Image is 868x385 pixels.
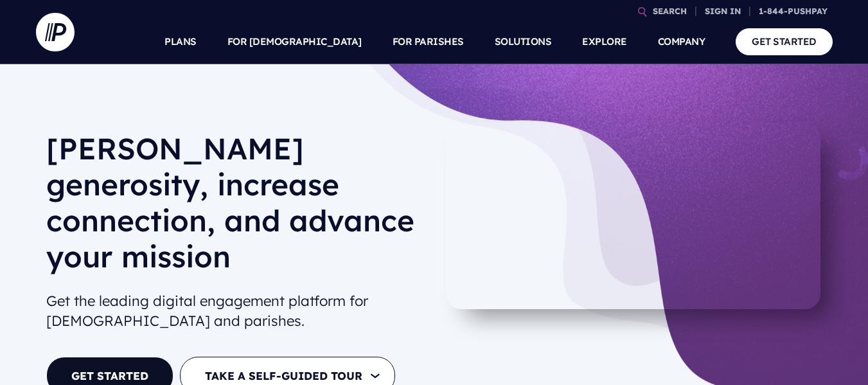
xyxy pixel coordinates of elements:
h2: Get the leading digital engagement platform for [DEMOGRAPHIC_DATA] and parishes. [46,286,424,336]
a: EXPLORE [582,19,627,64]
a: FOR [DEMOGRAPHIC_DATA] [227,19,362,64]
a: PLANS [164,19,197,64]
a: SOLUTIONS [495,19,552,64]
a: COMPANY [658,19,705,64]
a: FOR PARISHES [393,19,464,64]
h1: [PERSON_NAME] generosity, increase connection, and advance your mission [46,130,424,285]
a: GET STARTED [736,28,833,55]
